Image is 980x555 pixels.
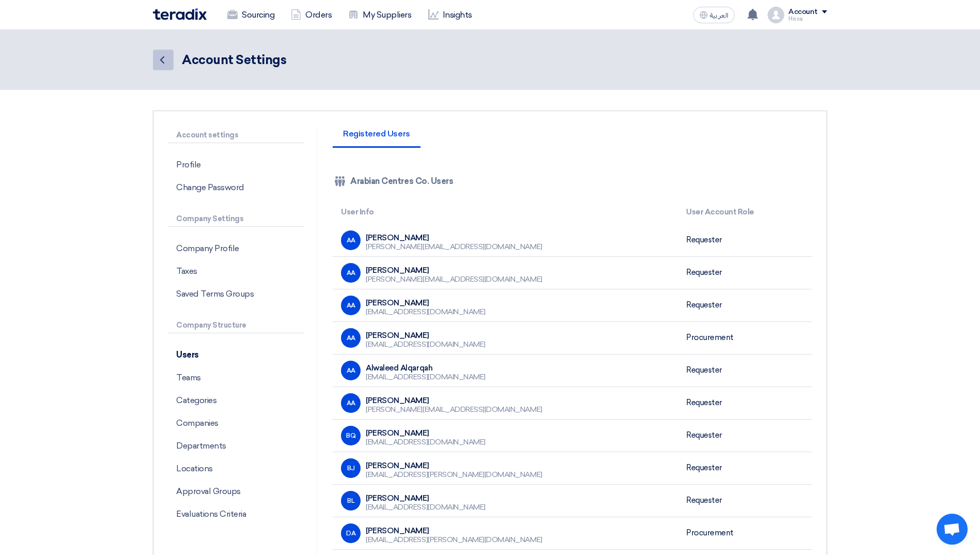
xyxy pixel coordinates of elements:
img: Teradix logo [153,8,207,20]
td: Requester [678,224,812,257]
p: Departments [168,435,304,457]
div: [PERSON_NAME][EMAIL_ADDRESS][DOMAIN_NAME] [366,275,542,284]
p: Company Structure [168,318,304,333]
img: profile_test.png [768,7,784,23]
div: DA [341,523,361,543]
div: [EMAIL_ADDRESS][DOMAIN_NAME] [366,307,486,317]
p: Evaluations Criteria [168,503,304,526]
div: Account [788,8,818,17]
a: Sourcing [219,4,283,26]
p: Account settings [168,128,304,143]
p: Saved Terms Groups [168,283,304,305]
div: [EMAIL_ADDRESS][DOMAIN_NAME] [366,438,486,447]
div: Alwaleed Alqarqah [366,363,486,373]
p: Teams [168,366,304,389]
div: [EMAIL_ADDRESS][PERSON_NAME][DOMAIN_NAME] [366,470,542,480]
td: Requester [678,484,812,517]
a: My Suppliers [340,4,419,26]
p: Approval Groups [168,480,304,503]
div: [EMAIL_ADDRESS][DOMAIN_NAME] [366,373,486,382]
div: AA [341,393,361,413]
td: Requester [678,452,812,484]
p: Change Password [168,176,304,199]
td: Requester [678,354,812,387]
div: [EMAIL_ADDRESS][DOMAIN_NAME] [366,340,486,349]
div: Arabian Centres Co. Users [333,175,453,188]
div: AA [341,361,361,380]
td: Requester [678,256,812,289]
div: [PERSON_NAME] [366,396,542,405]
p: Locations [168,457,304,480]
div: [PERSON_NAME] [366,266,542,275]
td: Procurement [678,321,812,354]
div: [PERSON_NAME] [366,331,486,340]
td: Requester [678,289,812,321]
td: Requester [678,387,812,419]
div: AA [341,328,361,348]
div: AA [341,230,361,250]
div: BQ [341,426,361,445]
div: [PERSON_NAME] [366,233,542,242]
p: Company Profile [168,237,304,260]
p: Companies [168,412,304,435]
div: [PERSON_NAME] [366,428,486,438]
a: Orders [283,4,340,26]
th: User Info [333,200,678,224]
a: Open chat [937,514,968,545]
div: [PERSON_NAME][EMAIL_ADDRESS][DOMAIN_NAME] [366,242,542,252]
div: AA [341,263,361,283]
li: Registered Users [333,130,420,148]
div: [PERSON_NAME] [366,494,486,503]
button: العربية [693,7,735,23]
div: [PERSON_NAME] [366,461,542,470]
div: AA [341,296,361,315]
p: Company Settings [168,211,304,227]
div: [EMAIL_ADDRESS][DOMAIN_NAME] [366,503,486,512]
div: [EMAIL_ADDRESS][PERSON_NAME][DOMAIN_NAME] [366,535,542,545]
a: Insights [420,4,480,26]
td: Procurement [678,517,812,549]
div: [PERSON_NAME] [366,298,486,307]
p: Categories [168,389,304,412]
p: Users [168,344,304,366]
td: Requester [678,419,812,452]
div: Account Settings [182,51,286,69]
th: User Account Role [678,200,812,224]
p: Profile [168,153,304,176]
div: [PERSON_NAME] [366,526,542,535]
div: [PERSON_NAME][EMAIL_ADDRESS][DOMAIN_NAME] [366,405,542,414]
div: BJ [341,458,361,478]
div: Hissa [788,16,827,22]
p: Taxes [168,260,304,283]
div: BL [341,491,361,511]
span: العربية [710,12,728,19]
